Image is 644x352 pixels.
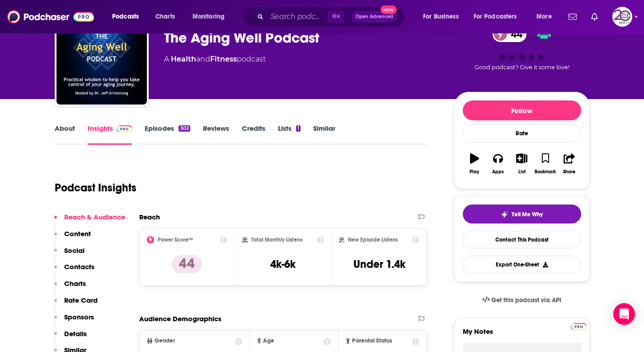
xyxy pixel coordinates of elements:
a: Charts [150,10,180,24]
button: Rate Card [54,296,98,313]
a: Lists1 [278,124,301,145]
h2: Audience Demographics [139,314,221,323]
button: open menu [530,10,563,24]
button: Open AdvancedNew [352,11,397,22]
span: Open Advanced [356,14,393,19]
div: Play [470,169,479,175]
span: Tell Me Why [512,211,543,218]
div: Open Intercom Messenger [613,303,635,325]
span: New [381,5,397,14]
a: Episodes302 [145,124,190,145]
a: Reviews [203,124,229,145]
img: The Aging Well Podcast [56,14,147,105]
button: List [510,147,533,180]
a: Pro website [571,322,587,330]
button: Export One-Sheet [463,256,581,273]
a: Show notifications dropdown [565,9,580,24]
button: Bookmark [534,147,557,180]
button: Play [463,147,486,180]
span: Monitoring [193,10,225,23]
a: Contact This Podcast [463,231,581,248]
button: Reach & Audience [54,213,125,229]
span: Get this podcast via API [491,296,561,304]
span: Logged in as kvolz [612,7,632,27]
button: tell me why sparkleTell Me Why [463,205,581,224]
div: Rate [463,124,581,143]
button: Apps [486,147,510,180]
button: Details [54,329,87,346]
a: InsightsPodchaser Pro [88,124,132,145]
h2: Power Score™ [158,237,193,243]
h3: 4k-6k [270,257,296,271]
h2: Total Monthly Listens [251,237,302,243]
h1: Podcast Insights [55,181,136,195]
img: Podchaser Pro [571,323,587,330]
span: Gender [155,338,175,344]
span: 44 [502,26,527,42]
div: A podcast [164,54,266,65]
p: Charts [64,279,86,288]
h3: Under 1.4k [353,257,405,271]
button: Social [54,246,85,263]
button: Contacts [54,262,94,279]
span: Age [263,338,274,344]
button: Share [557,147,581,180]
button: Sponsors [54,313,94,329]
a: Health [171,55,196,63]
div: List [518,169,526,175]
div: Bookmark [535,169,556,175]
span: Parental Status [352,338,392,344]
span: Charts [155,10,175,23]
button: Follow [463,100,581,120]
button: Content [54,229,91,246]
img: tell me why sparkle [501,211,508,218]
p: Rate Card [64,296,98,304]
button: open menu [106,10,150,24]
div: 302 [179,125,190,132]
h2: Reach [139,213,160,221]
button: open menu [417,10,470,24]
button: open menu [186,10,236,24]
span: Good podcast? Give it some love! [475,64,569,71]
p: Content [64,229,91,238]
a: Show notifications dropdown [588,9,602,24]
span: More [536,10,552,23]
div: Search podcasts, credits, & more... [251,6,414,27]
span: and [196,55,210,63]
button: open menu [468,10,530,24]
p: Sponsors [64,313,94,321]
input: Search podcasts, credits, & more... [267,10,328,24]
div: Apps [492,169,504,175]
img: Podchaser Pro [117,125,132,133]
h2: New Episode Listens [348,237,398,243]
button: Charts [54,279,86,296]
p: Details [64,329,87,338]
a: Get this podcast via API [475,289,569,311]
span: For Business [423,10,459,23]
a: About [55,124,75,145]
p: Contacts [64,262,94,271]
div: 1 [296,125,301,132]
p: Social [64,246,85,255]
a: 44 [493,26,527,42]
span: Podcasts [112,10,139,23]
button: Show profile menu [612,7,632,27]
img: User Profile [612,7,632,27]
div: Share [563,169,575,175]
span: For Podcasters [474,10,517,23]
div: 44Good podcast? Give it some love! [454,20,590,76]
label: My Notes [463,327,581,343]
a: Credits [242,124,265,145]
img: Podchaser - Follow, Share and Rate Podcasts [7,8,94,25]
a: Fitness [210,55,237,63]
a: Similar [313,124,335,145]
span: ⌘ K [328,11,344,23]
p: Reach & Audience [64,213,125,221]
p: 44 [172,255,202,273]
